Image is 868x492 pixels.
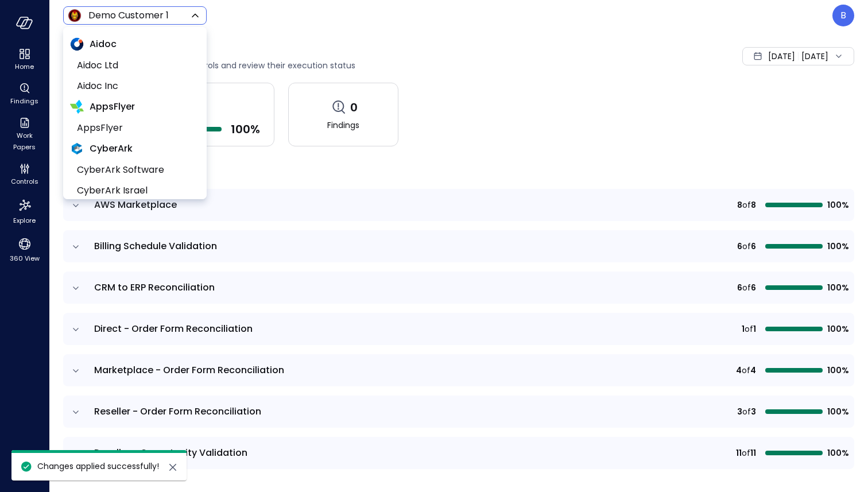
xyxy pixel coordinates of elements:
[37,460,159,472] span: Changes applied successfully!
[70,37,84,51] img: Aidoc
[70,55,200,76] li: Aidoc Ltd
[90,100,135,114] span: AppsFlyer
[77,79,191,93] span: Aidoc Inc
[90,37,117,51] span: Aidoc
[70,160,200,180] li: CyberArk Software
[70,180,200,201] li: CyberArk Israel
[70,142,84,156] img: CyberArk
[70,100,84,114] img: AppsFlyer
[77,163,191,177] span: CyberArk Software
[70,118,200,138] li: AppsFlyer
[166,460,180,474] button: close
[90,142,133,156] span: CyberArk
[77,59,191,72] span: Aidoc Ltd
[77,121,191,135] span: AppsFlyer
[77,184,191,197] span: CyberArk Israel
[70,76,200,96] li: Aidoc Inc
